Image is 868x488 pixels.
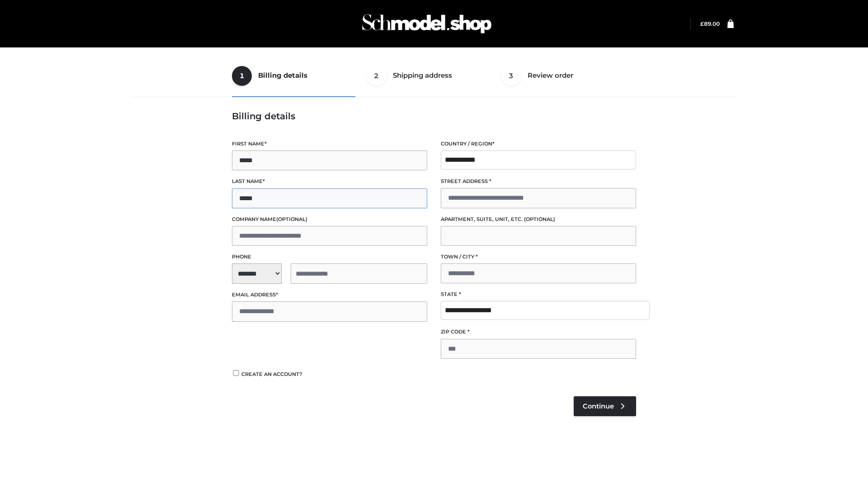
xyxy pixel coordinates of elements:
label: ZIP Code [441,328,636,336]
bdi: 89.00 [700,20,720,27]
label: State [441,290,636,299]
span: Create an account? [241,371,302,377]
img: Schmodel Admin 964 [359,6,495,42]
span: (optional) [276,216,307,222]
span: £ [700,20,704,27]
a: Continue [574,396,636,416]
label: Email address [232,291,427,299]
label: Apartment, suite, unit, etc. [441,215,636,224]
label: Street address [441,177,636,186]
span: (optional) [524,216,555,222]
label: Town / City [441,253,636,261]
a: £89.00 [700,20,720,27]
label: Phone [232,253,427,261]
label: Country / Region [441,140,636,148]
span: Continue [583,402,614,410]
label: Company name [232,215,427,224]
label: Last name [232,177,427,186]
label: First name [232,140,427,148]
h3: Billing details [232,111,636,122]
input: Create an account? [232,370,240,376]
